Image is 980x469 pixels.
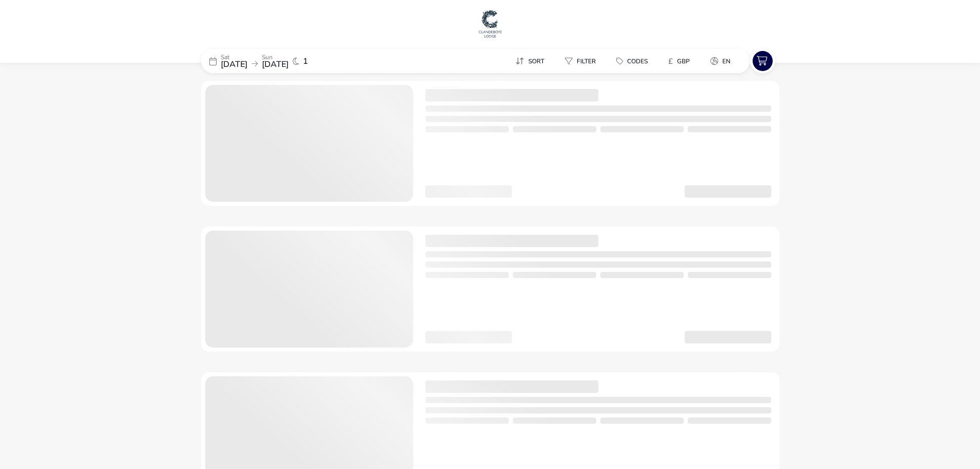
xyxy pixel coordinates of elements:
span: en [722,57,730,65]
img: Main Website [477,8,503,39]
span: [DATE] [262,59,289,70]
div: Sat[DATE]Sun[DATE]1 [201,49,355,73]
span: GBP [677,57,690,65]
naf-pibe-menu-bar-item: Sort [507,54,557,68]
button: Filter [557,54,604,68]
button: £GBP [660,54,698,68]
span: Codes [627,57,648,65]
span: Sort [528,57,544,65]
p: Sat [221,54,247,60]
naf-pibe-menu-bar-item: Filter [557,54,608,68]
naf-pibe-menu-bar-item: £GBP [660,54,702,68]
button: Sort [507,54,553,68]
span: Filter [577,57,596,65]
i: £ [668,56,673,66]
naf-pibe-menu-bar-item: Codes [608,54,660,68]
naf-pibe-menu-bar-item: en [702,54,743,68]
p: Sun [262,54,289,60]
span: [DATE] [221,59,247,70]
button: Codes [608,54,656,68]
button: en [702,54,739,68]
span: 1 [303,57,308,65]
